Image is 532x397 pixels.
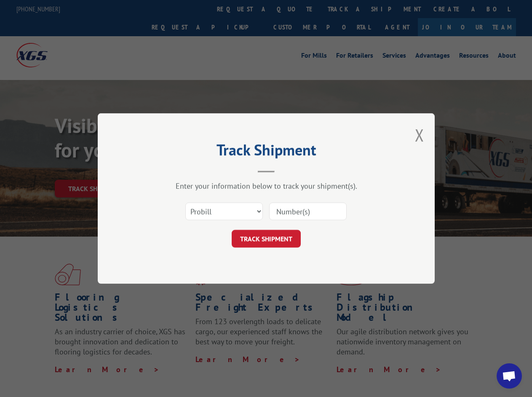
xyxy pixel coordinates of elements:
button: TRACK SHIPMENT [232,230,301,248]
input: Number(s) [269,202,347,220]
button: Close modal [415,124,424,146]
h2: Track Shipment [140,144,393,160]
div: Open chat [497,363,522,389]
div: Enter your information below to track your shipment(s). [140,181,393,191]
